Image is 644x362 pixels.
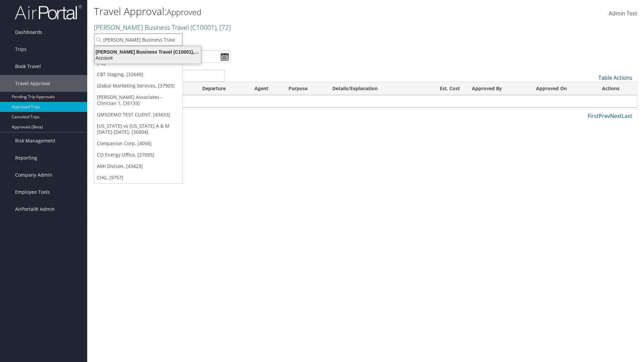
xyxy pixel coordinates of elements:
th: Approved By: activate to sort column ascending [466,82,530,95]
span: ( C10001 ) [191,23,216,32]
span: , [ 72 ] [216,23,231,32]
span: Employee Tools [15,184,50,200]
a: [PERSON_NAME] Business Travel [94,23,231,32]
h1: Travel Approval: [94,4,456,18]
a: Global Marketing Services, [37903] [94,80,182,92]
a: [PERSON_NAME] Associates - Clinician 1, [35133] [94,92,182,109]
a: Prev [599,112,610,120]
span: Book Travel [15,58,41,75]
span: Trips [15,41,26,58]
span: Dashboards [15,24,42,41]
small: Approved [167,6,201,17]
th: Details/Explanation [326,82,420,95]
a: Table Actions [598,74,632,81]
span: Reporting [15,149,37,166]
a: AMI Divison, [43423] [94,161,182,172]
input: Search Accounts [94,34,182,46]
a: First [588,112,599,120]
span: Admin Test [609,10,637,17]
th: Departure: activate to sort column ascending [196,82,249,95]
a: CHG, [9757] [94,172,182,183]
img: airportal-logo.png [15,4,82,20]
th: Approved On: activate to sort column ascending [530,82,596,95]
a: Companion Corp, [4056] [94,138,182,149]
span: Risk Management [15,132,55,149]
span: Company Admin [15,167,52,183]
p: Filter: [94,35,456,44]
th: Est. Cost: activate to sort column ascending [420,82,466,95]
a: CO Energy Office, [27095] [94,149,182,161]
td: No data available in table [94,95,637,107]
span: AirPortal® Admin [15,201,55,218]
th: Purpose [282,82,326,95]
a: Admin Test [609,3,637,24]
th: Actions [596,82,637,95]
a: Last [622,112,632,120]
th: Agent [249,82,282,95]
a: [US_STATE] vs [US_STATE] A & M [DATE]-[DATE], [36904] [94,120,182,138]
div: [PERSON_NAME] Business Travel (C10001), [72] [91,49,205,55]
div: Account [91,55,205,61]
span: Travel Approval [15,75,50,92]
a: CBT Staging, [32649] [94,69,182,80]
a: GMSDEMO TEST CLIENT, [43433] [94,109,182,120]
a: Next [610,112,622,120]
